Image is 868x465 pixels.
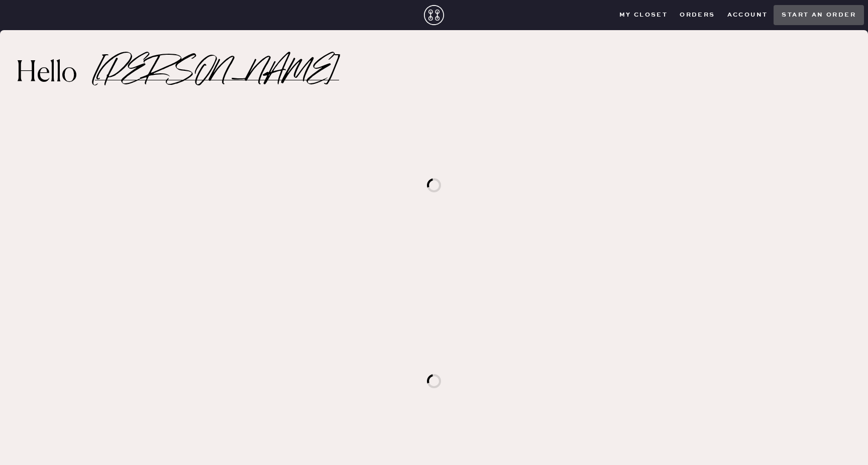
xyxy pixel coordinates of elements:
[16,62,95,86] h2: Hello
[95,67,339,80] h2: [PERSON_NAME]
[613,8,674,23] button: My Closet
[774,5,864,25] button: Start an order
[721,8,774,23] button: Account
[674,8,721,23] button: Orders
